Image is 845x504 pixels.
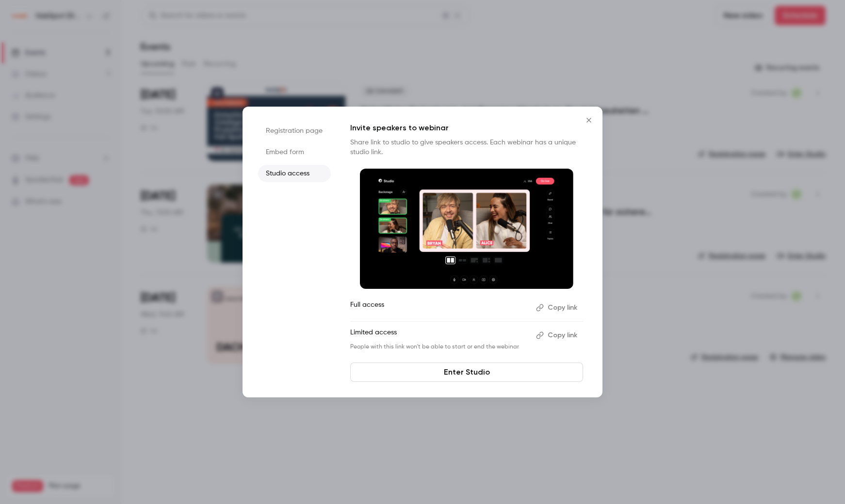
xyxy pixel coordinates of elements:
[532,300,583,315] button: Copy link
[579,110,599,130] button: Close
[350,122,583,134] p: Invite speakers to webinar
[350,138,583,157] p: Share link to studio to give speakers access. Each webinar has a unique studio link.
[258,143,331,161] li: Embed form
[350,362,583,382] a: Enter Studio
[350,300,528,315] p: Full access
[360,169,573,289] img: Invite speakers to webinar
[258,165,331,182] li: Studio access
[532,328,583,343] button: Copy link
[258,122,331,140] li: Registration page
[350,343,528,351] p: People with this link won't be able to start or end the webinar
[350,328,528,343] p: Limited access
